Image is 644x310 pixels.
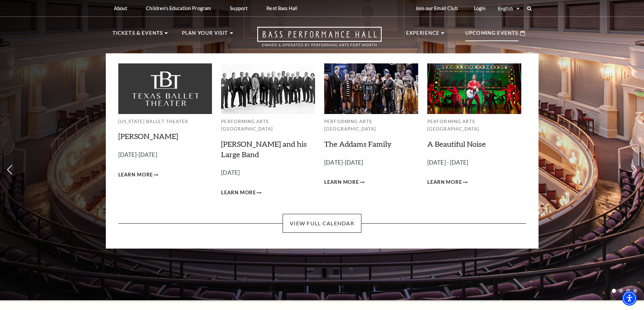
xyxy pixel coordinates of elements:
[118,171,159,179] a: Learn More Peter Pan
[221,168,315,178] p: [DATE]
[221,139,307,159] a: [PERSON_NAME] and his Large Band
[118,171,153,179] span: Learn More
[118,150,212,160] p: [DATE]-[DATE]
[283,214,361,233] a: View Full Calendar
[427,63,521,114] img: Performing Arts Fort Worth
[622,291,637,306] div: Accessibility Menu
[406,29,440,41] p: Experience
[118,63,212,114] img: Texas Ballet Theater
[221,63,315,114] img: Performing Arts Fort Worth
[324,118,418,133] p: Performing Arts [GEOGRAPHIC_DATA]
[221,189,256,197] span: Learn More
[427,178,468,187] a: Learn More A Beautiful Noise
[266,5,297,11] p: Rent Bass Hall
[113,29,163,41] p: Tickets & Events
[324,178,364,187] a: Learn More The Addams Family
[221,118,315,133] p: Performing Arts [GEOGRAPHIC_DATA]
[324,63,418,114] img: Performing Arts Fort Worth
[230,5,247,11] p: Support
[427,158,521,168] p: [DATE] - [DATE]
[324,139,391,148] a: The Addams Family
[324,158,418,168] p: [DATE]-[DATE]
[182,29,228,41] p: Plan Your Visit
[146,5,211,11] p: Children's Education Program
[324,178,359,187] span: Learn More
[233,27,406,53] a: Open this option
[427,118,521,133] p: Performing Arts [GEOGRAPHIC_DATA]
[427,139,486,148] a: A Beautiful Noise
[427,178,462,187] span: Learn More
[465,29,519,41] p: Upcoming Events
[221,189,261,197] a: Learn More Lyle Lovett and his Large Band
[118,132,178,141] a: [PERSON_NAME]
[497,5,521,12] select: Select:
[114,5,127,11] p: About
[118,118,212,125] p: [US_STATE] Ballet Theater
